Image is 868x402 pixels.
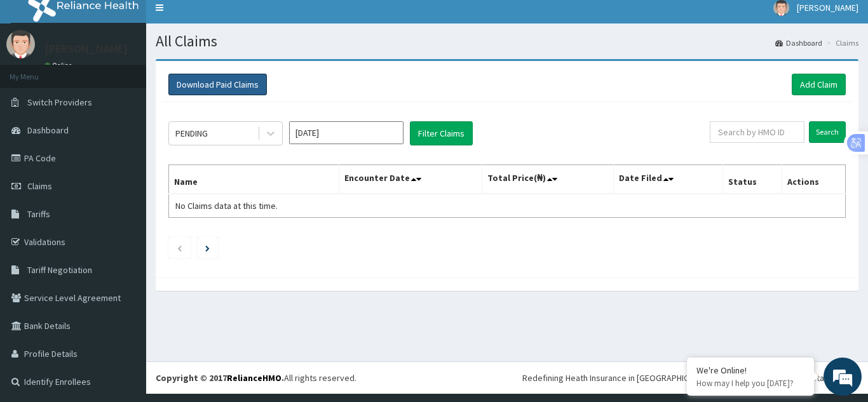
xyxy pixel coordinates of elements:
[44,43,128,55] p: [PERSON_NAME]
[614,165,723,194] th: Date Filed
[156,33,858,50] h1: All Claims
[723,165,782,194] th: Status
[809,121,846,143] input: Search
[66,71,214,88] div: Chat with us now
[482,165,614,194] th: Total Price(₦)
[27,180,52,192] span: Claims
[208,6,239,37] div: Minimize live chat window
[792,74,846,95] a: Add Claim
[410,121,473,145] button: Filter Claims
[177,242,182,253] a: Previous page
[205,242,210,253] a: Next page
[797,2,858,13] span: [PERSON_NAME]
[696,378,804,389] p: How may I help you today?
[6,267,242,312] textarea: Type your message and hit 'Enter'
[27,124,69,136] span: Dashboard
[175,127,208,140] div: PENDING
[289,121,403,144] input: Select Month and Year
[227,372,281,384] a: RelianceHMO
[146,361,868,394] footer: All rights reserved.
[156,372,284,384] strong: Copyright © 2017 .
[27,264,92,276] span: Tariff Negotiation
[74,120,175,248] span: We're online!
[775,37,822,48] a: Dashboard
[24,64,51,95] img: d_794563401_company_1708531726252_794563401
[168,74,267,95] button: Download Paid Claims
[710,121,804,143] input: Search by HMO ID
[27,97,92,108] span: Switch Providers
[6,30,35,58] img: User Image
[824,37,858,48] li: Claims
[175,200,278,211] span: No Claims data at this time.
[522,372,858,384] div: Redefining Heath Insurance in [GEOGRAPHIC_DATA] using Telemedicine and Data Science!
[169,165,339,194] th: Name
[27,208,50,220] span: Tariffs
[696,365,804,376] div: We're Online!
[44,61,75,70] a: Online
[782,165,845,194] th: Actions
[339,165,482,194] th: Encounter Date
